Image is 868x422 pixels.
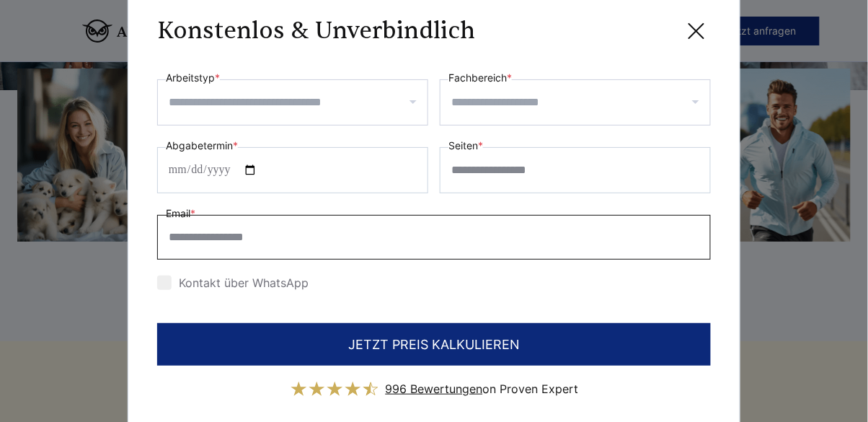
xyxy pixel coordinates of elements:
label: Abgabetermin [166,137,238,154]
label: Kontakt über WhatsApp [157,276,309,290]
button: JETZT PREIS KALKULIEREN [157,323,711,366]
div: on Proven Expert [386,377,579,400]
label: Fachbereich [448,69,512,87]
h3: Konstenlos & Unverbindlich [157,17,475,45]
label: Arbeitstyp [166,69,220,87]
span: 996 Bewertungen [386,382,483,396]
label: Seiten [448,137,483,154]
label: Email [166,205,195,222]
